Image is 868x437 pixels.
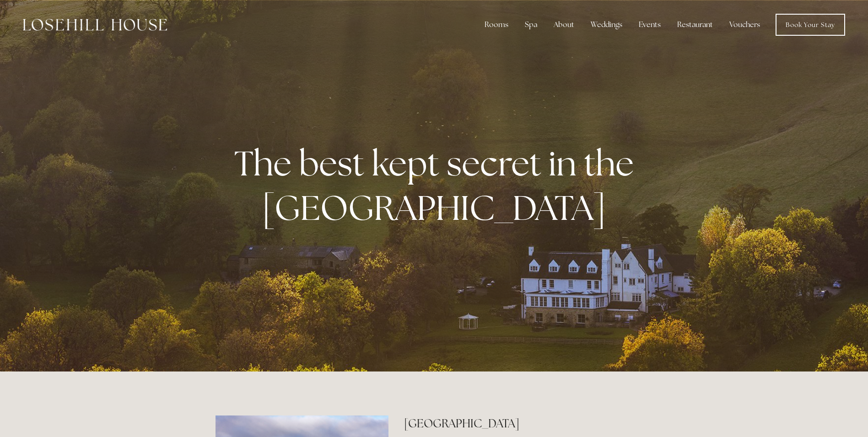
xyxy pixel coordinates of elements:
[583,16,630,34] div: Weddings
[631,16,668,34] div: Events
[404,415,652,432] h2: [GEOGRAPHIC_DATA]
[546,16,582,34] div: About
[776,14,845,36] a: Book Your Stay
[477,16,516,34] div: Rooms
[670,16,720,34] div: Restaurant
[23,19,167,31] img: Losehill House
[234,141,641,230] strong: The best kept secret in the [GEOGRAPHIC_DATA]
[518,16,545,34] div: Spa
[722,16,767,34] a: Vouchers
